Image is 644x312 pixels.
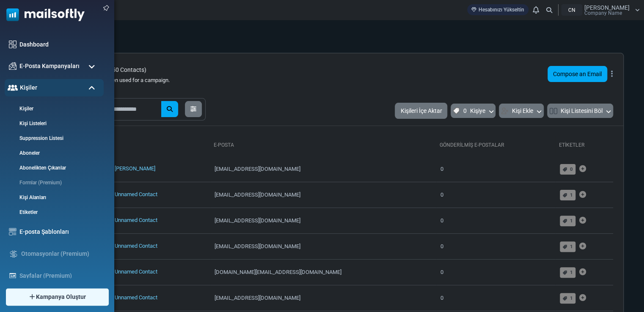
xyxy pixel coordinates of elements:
[436,233,556,259] td: 0
[5,105,102,112] a: Kişiler
[115,294,157,301] a: Unnamed Contact
[115,217,157,223] a: Unnamed Contact
[548,66,607,82] a: Compose an Email
[440,142,504,148] a: Gönderilmiş E-Postalar
[559,142,585,148] a: Etiketler
[570,244,572,249] span: 1
[5,149,102,157] a: Aboneler
[547,104,613,118] button: Kişi Listesini Böl
[560,267,576,278] a: 1
[9,249,18,259] img: workflow.svg
[9,62,17,70] img: campaigns-icon.png
[214,142,234,148] a: E-Posta
[9,228,17,235] img: email-templates-icon.svg
[9,272,17,279] img: landing_pages.svg
[5,194,102,201] a: Kişi Alanları
[210,285,436,311] td: [EMAIL_ADDRESS][DOMAIN_NAME]
[112,66,144,73] span: 50 Contacts
[36,293,86,301] span: Kampanya Oluştur
[8,85,18,90] img: contacts-icon-active.svg
[5,120,102,127] a: Kişi Listeleri
[19,62,80,71] span: E-Posta Kampanyaları
[210,182,436,208] td: [EMAIL_ADDRESS][DOMAIN_NAME]
[436,182,556,208] td: 0
[436,285,556,311] td: 0
[110,66,146,74] span: ( )
[210,208,436,233] td: [EMAIL_ADDRESS][DOMAIN_NAME]
[5,134,102,142] a: Suppression Listesi
[436,156,556,182] td: 0
[570,218,572,224] span: 1
[560,241,576,252] a: 1
[436,259,556,285] td: 0
[115,268,157,275] a: Unnamed Contact
[451,104,495,118] button: 0Kişiye
[570,192,572,198] span: 1
[5,208,102,216] a: Etiketler
[19,227,99,236] a: E-posta Şablonları
[5,164,102,172] a: Abonelikten Çıkanlar
[9,41,17,48] img: dashboard-icon.svg
[499,104,544,118] button: Kişi Ekle
[467,4,528,15] a: Hesabınızı Yükseltin
[560,190,576,200] a: 1
[584,11,622,16] span: Company Name
[560,216,576,226] a: 1
[210,233,436,259] td: [EMAIL_ADDRESS][DOMAIN_NAME]
[19,40,99,49] a: Dashboard
[463,106,466,116] span: 0
[115,243,157,249] a: Unnamed Contact
[210,156,436,182] td: [EMAIL_ADDRESS][DOMAIN_NAME]
[570,269,572,275] span: 1
[561,4,640,16] a: CN [PERSON_NAME] Company Name
[561,4,582,16] div: CN
[115,165,155,172] a: [PERSON_NAME]
[20,83,37,92] span: Kişiler
[570,166,572,172] span: 0
[560,164,576,175] a: 0
[210,259,436,285] td: [DOMAIN_NAME][EMAIL_ADDRESS][DOMAIN_NAME]
[436,208,556,233] td: 0
[570,295,572,301] span: 1
[115,191,157,197] a: Unnamed Contact
[584,5,630,11] span: [PERSON_NAME]
[395,103,447,119] button: Kişileri İçe Aktar
[560,293,576,304] a: 1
